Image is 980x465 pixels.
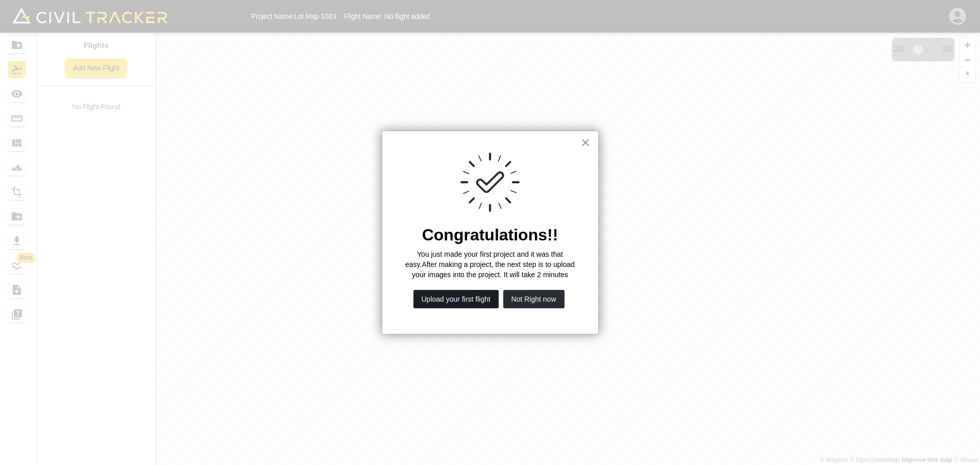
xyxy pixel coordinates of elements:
button: Not Right now [503,290,565,308]
img: Complete Image [459,152,521,213]
button: Close [581,134,591,151]
button: Upload your first flight [413,290,499,308]
p: Congratulations!! [403,225,578,244]
p: You just made your first project and it was that easy.After making a project, the next step is to... [403,250,578,280]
